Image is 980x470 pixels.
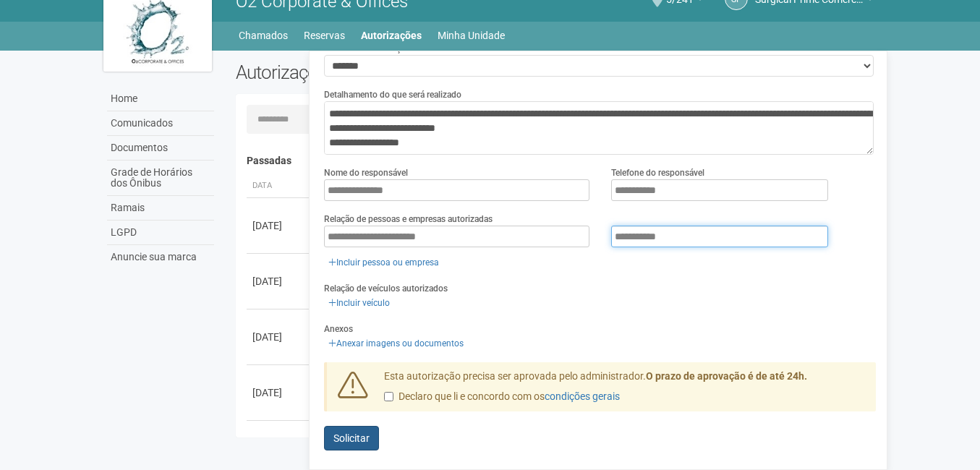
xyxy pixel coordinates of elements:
[324,295,394,311] a: Incluir veículo
[252,218,306,233] div: [DATE]
[373,369,877,411] div: Esta autorização precisa ser aprovada pelo administrador.
[324,88,461,101] label: Detalhamento do que será realizado
[324,166,408,179] label: Nome do responsável
[107,196,214,221] a: Ramais
[247,155,866,166] h4: Passadas
[384,392,393,401] input: Declaro que li e concordo com oscondições gerais
[324,213,493,226] label: Relação de pessoas e empresas autorizadas
[324,255,443,270] a: Incluir pessoa ou empresa
[247,174,312,198] th: Data
[252,385,306,400] div: [DATE]
[107,245,214,269] a: Anuncie sua marca
[107,136,214,161] a: Documentos
[545,390,620,402] a: condições gerais
[239,25,288,46] a: Chamados
[324,282,448,295] label: Relação de veículos autorizados
[611,166,704,179] label: Telefone do responsável
[252,330,306,344] div: [DATE]
[107,87,214,111] a: Home
[324,426,379,450] button: Solicitar
[438,25,505,46] a: Minha Unidade
[361,25,422,46] a: Autorizações
[252,274,306,289] div: [DATE]
[107,161,214,196] a: Grade de Horários dos Ônibus
[107,111,214,136] a: Comunicados
[304,25,345,46] a: Reservas
[646,370,807,382] strong: O prazo de aprovação é de até 24h.
[333,432,370,444] span: Solicitar
[236,61,545,83] h2: Autorizações
[324,336,468,351] a: Anexar imagens ou documentos
[324,322,353,336] label: Anexos
[107,221,214,245] a: LGPD
[384,390,620,404] label: Declaro que li e concordo com os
